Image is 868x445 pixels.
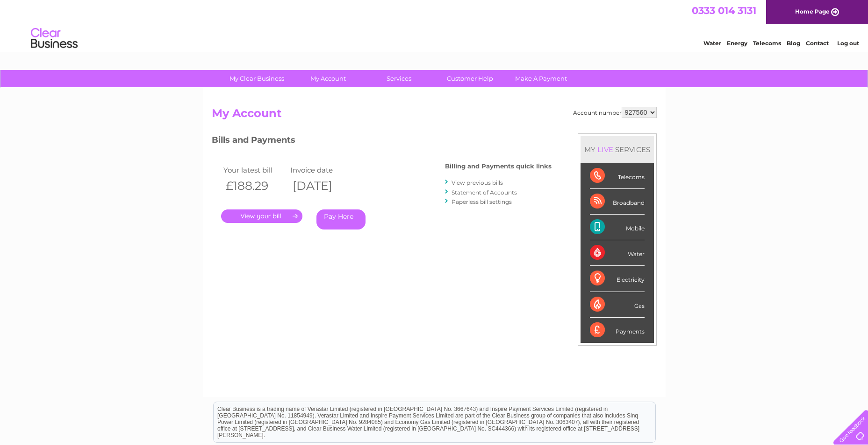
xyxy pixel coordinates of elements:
[212,107,657,125] h2: My Account
[431,70,509,87] a: Customer Help
[590,318,645,343] div: Payments
[590,240,645,266] div: Water
[452,189,517,196] a: Statement of Accounts
[218,70,295,87] a: My Clear Business
[787,40,800,47] a: Blog
[581,136,654,163] div: MY SERVICES
[590,163,645,189] div: Telecoms
[445,163,552,170] h4: Billing and Payments quick links
[360,70,438,87] a: Services
[288,176,355,195] th: [DATE]
[573,107,657,118] div: Account number
[30,24,78,53] img: logo.png
[502,70,580,87] a: Make A Payment
[806,40,829,47] a: Contact
[590,189,645,215] div: Broadband
[590,215,645,240] div: Mobile
[316,209,366,229] a: Pay Here
[288,164,355,176] td: Invoice date
[289,70,366,87] a: My Account
[221,209,302,223] a: .
[703,40,721,47] a: Water
[837,40,859,47] a: Log out
[212,133,552,150] h3: Bills and Payments
[753,40,781,47] a: Telecoms
[595,145,615,154] div: LIVE
[590,292,645,318] div: Gas
[590,266,645,292] div: Electricity
[452,179,503,186] a: View previous bills
[221,164,288,176] td: Your latest bill
[221,176,288,195] th: £188.29
[452,198,512,205] a: Paperless bill settings
[214,5,655,45] div: Clear Business is a trading name of Verastar Limited (registered in [GEOGRAPHIC_DATA] No. 3667643...
[727,40,747,47] a: Energy
[692,5,756,16] a: 0333 014 3131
